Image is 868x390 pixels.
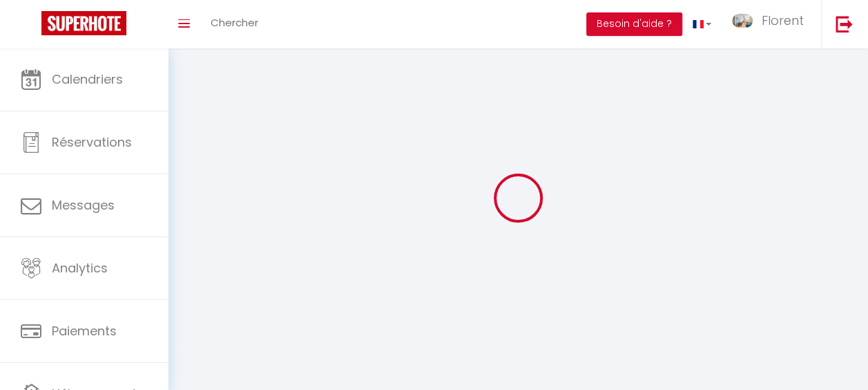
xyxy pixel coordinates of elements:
span: Réservations [52,133,132,151]
img: Super Booking [41,11,126,35]
img: ... [732,14,753,28]
span: Analytics [52,259,108,277]
span: Florent [762,12,804,29]
button: Besoin d'aide ? [586,12,682,36]
span: Paiements [52,322,117,340]
span: Chercher [211,15,258,30]
span: Messages [52,196,115,214]
img: logout [836,15,853,32]
span: Calendriers [52,71,123,88]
